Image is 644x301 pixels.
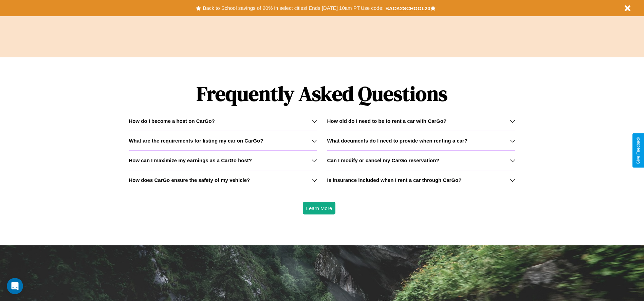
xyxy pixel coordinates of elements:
[385,5,430,11] b: BACK2SCHOOL20
[327,138,467,144] h3: What documents do I need to provide when renting a car?
[327,157,439,163] h3: Can I modify or cancel my CarGo reservation?
[327,118,447,124] h3: How old do I need to be to rent a car with CarGo?
[129,157,252,163] h3: How can I maximize my earnings as a CarGo host?
[327,177,462,183] h3: Is insurance included when I rent a car through CarGo?
[129,177,250,183] h3: How does CarGo ensure the safety of my vehicle?
[303,202,336,214] button: Learn More
[7,278,23,294] iframe: Intercom live chat
[636,137,641,164] div: Give Feedback
[201,3,385,13] button: Back to School savings of 20% in select cities! Ends [DATE] 10am PT.Use code:
[129,76,515,111] h1: Frequently Asked Questions
[129,118,215,124] h3: How do I become a host on CarGo?
[129,138,263,144] h3: What are the requirements for listing my car on CarGo?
